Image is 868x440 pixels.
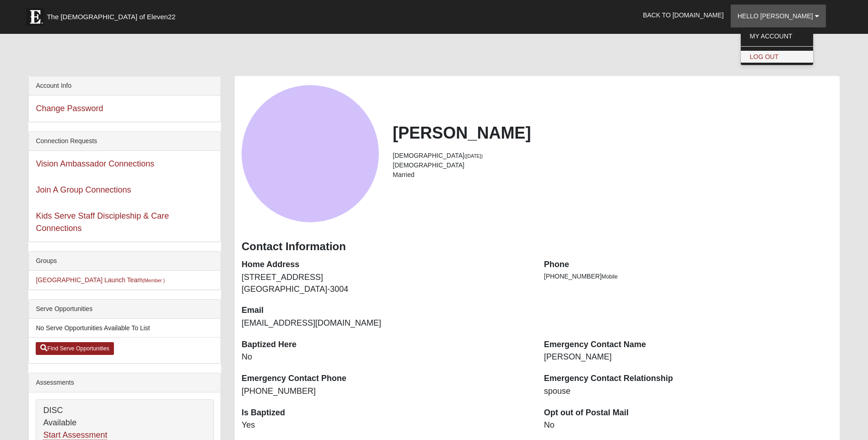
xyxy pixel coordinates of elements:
[242,259,530,271] dt: Home Address
[393,170,832,180] li: Married
[393,161,832,170] li: [DEMOGRAPHIC_DATA]
[29,373,221,392] div: Assessments
[143,278,165,283] small: (Member )
[636,4,731,27] a: Back to [DOMAIN_NAME]
[544,386,833,397] dd: spouse
[47,12,175,21] span: The [DEMOGRAPHIC_DATA] of Eleven22
[36,104,103,113] a: Change Password
[602,274,618,280] span: Mobile
[43,430,107,440] a: Start Assessment
[464,153,483,159] small: ([DATE])
[544,373,833,385] dt: Emergency Contact Relationship
[393,151,832,161] li: [DEMOGRAPHIC_DATA]
[36,185,131,194] a: Join A Group Connections
[741,51,813,63] a: Log Out
[242,386,530,397] dd: [PHONE_NUMBER]
[544,339,833,351] dt: Emergency Contact Name
[29,300,221,319] div: Serve Opportunities
[36,159,154,168] a: Vision Ambassador Connections
[544,259,833,271] dt: Phone
[242,419,530,431] dd: Yes
[36,276,165,284] a: [GEOGRAPHIC_DATA] Launch Team(Member )
[242,373,530,385] dt: Emergency Contact Phone
[544,419,833,431] dd: No
[544,272,833,281] li: [PHONE_NUMBER]
[242,305,530,317] dt: Email
[29,252,221,271] div: Groups
[29,76,221,96] div: Account Info
[22,3,205,26] a: The [DEMOGRAPHIC_DATA] of Eleven22
[242,407,530,419] dt: Is Baptized
[242,85,379,222] a: View Fullsize Photo
[731,5,826,27] a: Hello [PERSON_NAME]
[29,132,221,151] div: Connection Requests
[36,342,114,355] a: Find Serve Opportunities
[26,8,44,26] img: Eleven22 logo
[36,211,169,233] a: Kids Serve Staff Discipleship & Care Connections
[29,319,221,338] li: No Serve Opportunities Available To List
[738,12,813,20] span: Hello [PERSON_NAME]
[741,30,813,42] a: My Account
[242,351,530,363] dd: No
[242,240,833,253] h3: Contact Information
[242,339,530,351] dt: Baptized Here
[544,351,833,363] dd: [PERSON_NAME]
[242,317,530,329] dd: [EMAIL_ADDRESS][DOMAIN_NAME]
[544,407,833,419] dt: Opt out of Postal Mail
[393,123,832,143] h2: [PERSON_NAME]
[242,272,530,295] dd: [STREET_ADDRESS] [GEOGRAPHIC_DATA]-3004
